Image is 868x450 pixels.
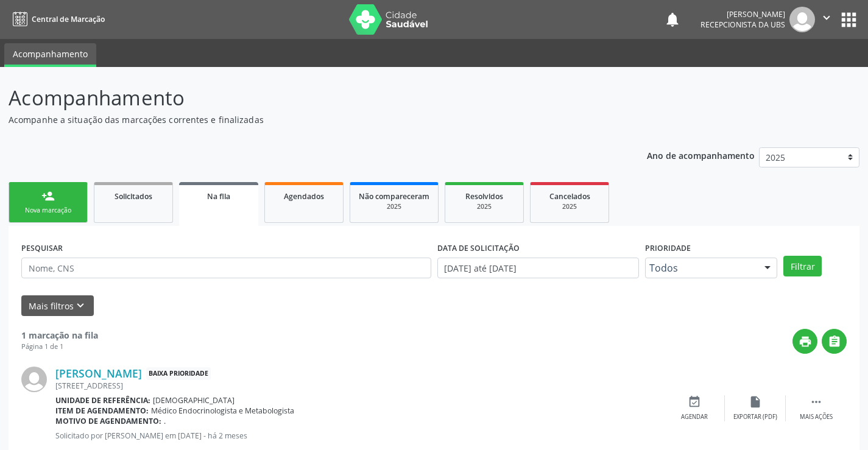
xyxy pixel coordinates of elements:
[454,202,515,211] div: 2025
[437,239,520,258] label: DATA DE SOLICITAÇÃO
[539,202,600,211] div: 2025
[359,191,429,202] span: Não compareceram
[649,262,753,274] span: Todos
[207,191,230,202] span: Na fila
[820,11,833,24] i: 
[55,431,664,441] p: Solicitado por [PERSON_NAME] em [DATE] - há 2 meses
[55,381,664,391] div: [STREET_ADDRESS]
[151,406,294,416] span: Médico Endocrinologista e Metabologista
[284,191,324,202] span: Agendados
[21,295,94,317] button: Mais filtroskeyboard_arrow_down
[647,147,755,163] p: Ano de acompanhamento
[153,395,235,406] span: [DEMOGRAPHIC_DATA]
[21,239,63,258] label: PESQUISAR
[164,416,166,426] span: .
[700,9,785,19] div: [PERSON_NAME]
[792,329,817,354] button: print
[21,342,98,352] div: Página 1 de 1
[783,256,822,276] button: Filtrar
[815,7,838,32] button: 
[700,19,785,30] span: Recepcionista da UBS
[437,258,639,278] input: Selecione um intervalo
[645,239,691,258] label: Prioridade
[681,413,708,421] div: Agendar
[800,413,833,421] div: Mais ações
[55,367,142,380] a: [PERSON_NAME]
[664,11,681,28] button: notifications
[838,9,859,30] button: apps
[822,329,847,354] button: 
[32,14,105,24] span: Central de Marcação
[359,202,429,211] div: 2025
[799,335,812,348] i: print
[55,395,150,406] b: Unidade de referência:
[115,191,152,202] span: Solicitados
[789,7,815,32] img: img
[41,189,55,203] div: person_add
[18,206,79,215] div: Nova marcação
[21,258,431,278] input: Nome, CNS
[688,395,701,409] i: event_available
[749,395,762,409] i: insert_drive_file
[4,43,96,67] a: Acompanhamento
[828,335,841,348] i: 
[55,406,149,416] b: Item de agendamento:
[21,367,47,392] img: img
[74,299,87,312] i: keyboard_arrow_down
[146,367,211,380] span: Baixa Prioridade
[549,191,590,202] span: Cancelados
[733,413,777,421] div: Exportar (PDF)
[9,83,604,113] p: Acompanhamento
[55,416,161,426] b: Motivo de agendamento:
[465,191,503,202] span: Resolvidos
[9,9,105,29] a: Central de Marcação
[9,113,604,126] p: Acompanhe a situação das marcações correntes e finalizadas
[21,329,98,341] strong: 1 marcação na fila
[810,395,823,409] i: 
